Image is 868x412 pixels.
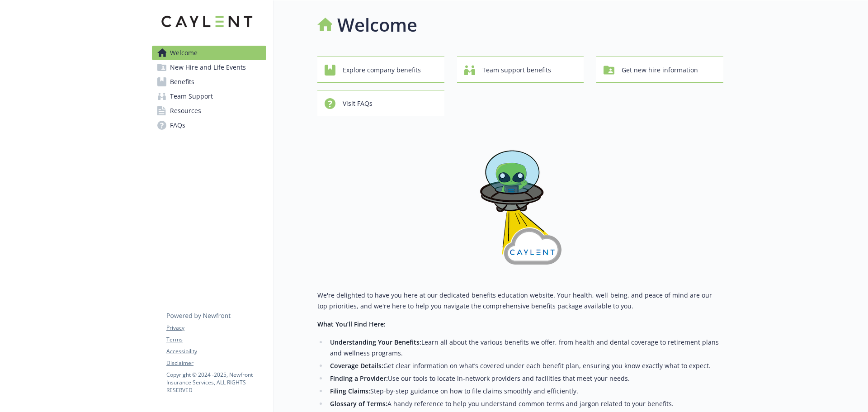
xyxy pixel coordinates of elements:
strong: Glossary of Terms: [330,399,387,408]
h1: Welcome [337,11,417,38]
img: overview page banner [466,131,575,275]
span: Benefits [170,75,194,89]
a: Privacy [166,324,266,332]
strong: Understanding Your Benefits: [330,338,421,346]
li: Learn all about the various benefits we offer, from health and dental coverage to retirement plan... [327,337,723,359]
a: Disclaimer [166,359,266,367]
span: Welcome [170,46,198,60]
a: Benefits [152,75,266,89]
span: New Hire and Life Events [170,60,246,75]
li: Get clear information on what’s covered under each benefit plan, ensuring you know exactly what t... [327,360,723,371]
span: Get new hire information [622,62,698,79]
strong: What You’ll Find Here: [317,320,386,328]
button: Get new hire information [596,57,723,83]
strong: Coverage Details: [330,361,383,370]
strong: Finding a Provider: [330,374,388,383]
button: Explore company benefits [317,57,444,83]
li: A handy reference to help you understand common terms and jargon related to your benefits. [327,398,723,409]
button: Team support benefits [457,57,584,83]
a: New Hire and Life Events [152,60,266,75]
a: FAQs [152,118,266,133]
li: Use our tools to locate in-network providers and facilities that meet your needs. [327,373,723,384]
button: Visit FAQs [317,90,444,116]
p: Copyright © 2024 - 2025 , Newfront Insurance Services, ALL RIGHTS RESERVED [166,371,266,394]
a: Welcome [152,46,266,60]
a: Team Support [152,89,266,104]
span: Resources [170,104,201,118]
span: Team support benefits [482,62,551,79]
span: Team Support [170,89,213,104]
p: We're delighted to have you here at our dedicated benefits education website. Your health, well-b... [317,290,723,312]
a: Terms [166,336,266,344]
a: Accessibility [166,347,266,355]
strong: Filing Claims: [330,387,370,395]
a: Resources [152,104,266,118]
li: Step-by-step guidance on how to file claims smoothly and efficiently. [327,386,723,397]
span: Explore company benefits [343,62,421,79]
span: FAQs [170,118,185,133]
span: Visit FAQs [343,95,373,112]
